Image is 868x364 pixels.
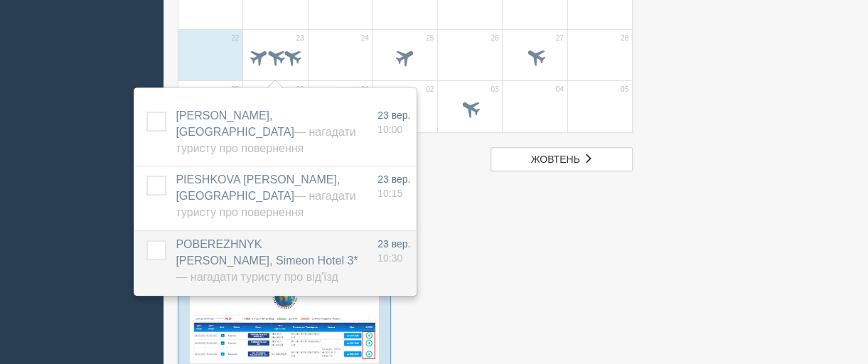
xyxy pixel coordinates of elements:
[377,188,402,199] span: 10:15
[176,173,355,218] span: PIESHKOVA [PERSON_NAME], [GEOGRAPHIC_DATA]
[176,238,358,283] a: POBEREZHNYK [PERSON_NAME], Simeon Hotel 3*— Нагадати туристу про від'їзд
[176,109,355,154] a: [PERSON_NAME], [GEOGRAPHIC_DATA]— Нагадати туристу про повернення
[176,271,338,283] span: — Нагадати туристу про від'їзд
[377,237,410,265] a: 23 вер. 10:30
[377,172,410,200] a: 23 вер. 10:15
[231,33,239,43] span: 22
[621,85,628,95] span: 05
[296,33,304,43] span: 23
[377,252,402,264] span: 10:30
[377,124,402,135] span: 10:00
[426,33,434,43] span: 25
[176,109,355,154] span: [PERSON_NAME], [GEOGRAPHIC_DATA]
[556,85,564,95] span: 04
[231,85,239,95] span: 29
[377,238,410,250] span: 23 вер.
[426,85,434,95] span: 02
[491,33,498,43] span: 26
[176,238,358,283] span: POBEREZHNYK [PERSON_NAME], Simeon Hotel 3*
[377,108,410,136] a: 23 вер. 10:00
[296,85,304,95] span: 30
[377,109,410,121] span: 23 вер.
[342,85,369,95] span: жовт. 01
[491,147,633,171] a: жовтень
[556,33,564,43] span: 27
[377,173,410,185] span: 23 вер.
[491,85,498,95] span: 03
[176,173,355,218] a: PIESHKOVA [PERSON_NAME], [GEOGRAPHIC_DATA]— Нагадати туристу про повернення
[621,33,628,43] span: 28
[176,126,355,154] span: — Нагадати туристу про повернення
[531,154,580,165] span: жовтень
[361,33,369,43] span: 24
[189,274,380,364] img: new-planet-%D0%BF%D1%96%D0%B4%D0%B1%D1%96%D1%80%D0%BA%D0%B0-%D1%81%D1%80%D0%BC-%D0%B4%D0%BB%D1%8F...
